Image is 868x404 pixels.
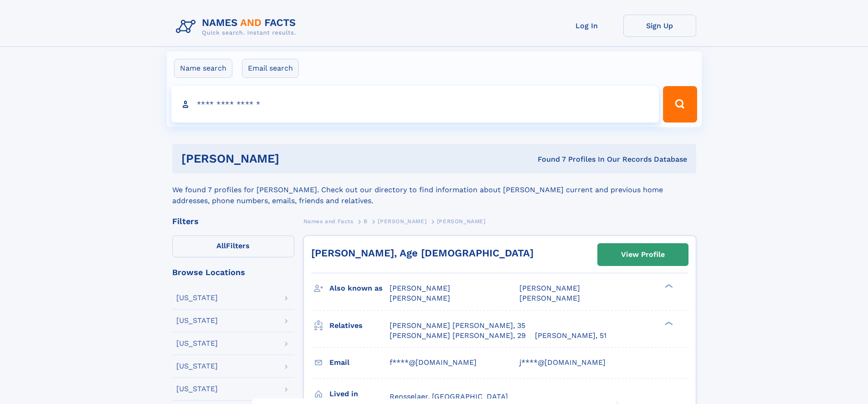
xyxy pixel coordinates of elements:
[535,331,606,341] a: [PERSON_NAME], 51
[176,317,218,324] div: [US_STATE]
[329,318,390,333] h3: Relatives
[242,59,299,78] label: Email search
[378,218,426,225] span: [PERSON_NAME]
[519,284,580,292] span: [PERSON_NAME]
[176,385,218,393] div: [US_STATE]
[390,392,508,401] span: Rensselaer, [GEOGRAPHIC_DATA]
[172,217,294,225] div: Filters
[216,241,226,250] span: All
[176,340,218,347] div: [US_STATE]
[437,218,486,225] span: [PERSON_NAME]
[311,247,534,259] a: [PERSON_NAME], Age [DEMOGRAPHIC_DATA]
[663,283,673,289] div: ❯
[172,235,294,257] label: Filters
[364,215,368,227] a: B
[171,86,659,123] input: search input
[174,59,232,78] label: Name search
[390,294,450,302] span: [PERSON_NAME]
[390,331,526,341] a: [PERSON_NAME] [PERSON_NAME], 29
[329,281,390,296] h3: Also known as
[378,215,426,227] a: [PERSON_NAME]
[519,294,580,302] span: [PERSON_NAME]
[329,355,390,370] h3: Email
[172,268,294,276] div: Browse Locations
[598,244,688,266] a: View Profile
[364,218,368,225] span: B
[303,215,354,227] a: Names and Facts
[176,294,218,302] div: [US_STATE]
[390,284,450,292] span: [PERSON_NAME]
[172,174,696,206] div: We found 7 profiles for [PERSON_NAME]. Check out our directory to find information about [PERSON_...
[181,153,409,164] h1: [PERSON_NAME]
[390,321,525,331] a: [PERSON_NAME] [PERSON_NAME], 35
[408,154,687,164] div: Found 7 Profiles In Our Records Database
[329,386,390,402] h3: Lived in
[663,320,673,326] div: ❯
[550,15,623,37] a: Log In
[172,15,303,39] img: Logo Names and Facts
[621,244,665,265] div: View Profile
[663,86,697,123] button: Search Button
[176,363,218,370] div: [US_STATE]
[623,15,696,37] a: Sign Up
